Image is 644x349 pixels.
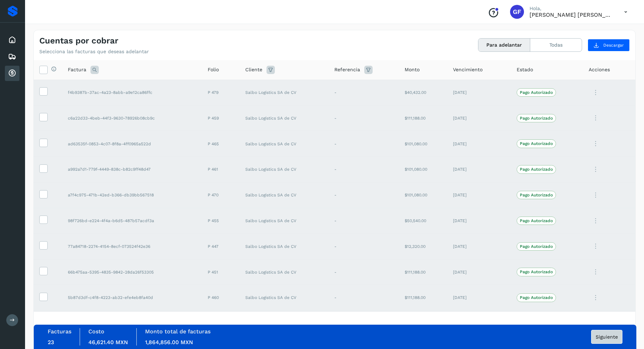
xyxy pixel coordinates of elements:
[447,80,511,105] td: [DATE]
[399,234,447,259] td: $12,320.00
[145,339,193,346] span: 1,864,856.00 MXN
[399,131,447,157] td: $101,080.00
[329,182,399,208] td: -
[453,66,483,73] span: Vencimiento
[62,156,202,182] td: a992a7d1-779f-4449-838c-b82c9ff48d47
[399,310,447,336] td: $101,080.00
[62,234,202,259] td: 77a84718-2274-4154-8ecf-073524f42e36
[399,105,447,131] td: $111,188.00
[596,334,618,339] span: Siguiente
[329,208,399,234] td: -
[202,208,240,234] td: P 455
[240,259,328,285] td: Salbo Logistics SA de CV
[202,182,240,208] td: P 470
[240,131,328,157] td: Salbo Logistics SA de CV
[520,141,553,146] p: Pago Autorizado
[208,66,219,73] span: Folio
[447,285,511,310] td: [DATE]
[62,259,202,285] td: 66b475aa-5395-4835-9842-28da26f53305
[447,156,511,182] td: [DATE]
[329,105,399,131] td: -
[240,234,328,259] td: Salbo Logistics SA de CV
[202,105,240,131] td: P 459
[329,80,399,105] td: -
[240,285,328,310] td: Salbo Logistics SA de CV
[399,156,447,182] td: $101,080.00
[447,259,511,285] td: [DATE]
[530,11,613,18] p: Gabriel Falcon Aguirre
[530,6,613,11] p: Hola,
[329,131,399,157] td: -
[245,66,262,73] span: Cliente
[520,167,553,172] p: Pago Autorizado
[399,182,447,208] td: $101,080.00
[48,339,54,346] span: 23
[329,310,399,336] td: -
[39,36,118,46] h4: Cuentas por cobrar
[520,193,553,197] p: Pago Autorizado
[334,66,360,73] span: Referencia
[520,90,553,95] p: Pago Autorizado
[520,244,553,249] p: Pago Autorizado
[399,259,447,285] td: $111,188.00
[399,208,447,234] td: $50,540.00
[62,285,202,310] td: 5b87d3df-c4f8-4223-ab32-efe4eb8fa40d
[5,66,19,81] div: Cuentas por cobrar
[530,39,582,51] button: Todas
[399,285,447,310] td: $111,188.00
[202,234,240,259] td: P 447
[62,131,202,157] td: ad63535f-0853-4c07-8f8a-4ff0965a522d
[517,66,533,73] span: Estado
[329,156,399,182] td: -
[447,131,511,157] td: [DATE]
[88,328,104,335] label: Costo
[240,310,328,336] td: Salbo Logistics SA de CV
[240,80,328,105] td: Salbo Logistics SA de CV
[478,39,530,51] button: Para adelantar
[240,105,328,131] td: Salbo Logistics SA de CV
[329,234,399,259] td: -
[520,295,553,300] p: Pago Autorizado
[62,80,202,105] td: f4b9387b-37ac-4a23-8abb-a9e12ca86ffc
[447,310,511,336] td: [DATE]
[5,49,19,64] div: Embarques
[202,80,240,105] td: P 479
[591,330,622,344] button: Siguiente
[447,208,511,234] td: [DATE]
[520,218,553,223] p: Pago Autorizado
[202,285,240,310] td: P 460
[329,259,399,285] td: -
[68,66,86,73] span: Factura
[603,42,624,48] span: Descargar
[62,310,202,336] td: 5a9379d2-78d8-4eb2-a914-595e1a3f552b
[447,234,511,259] td: [DATE]
[145,328,210,335] label: Monto total de facturas
[202,259,240,285] td: P 451
[62,208,202,234] td: 98f726bd-e224-4f4a-b6d5-487b57acdf3a
[240,182,328,208] td: Salbo Logistics SA de CV
[399,80,447,105] td: $40,432.00
[62,182,202,208] td: a7f4c975-471b-42ed-b366-db39bb567518
[588,39,630,51] button: Descargar
[520,269,553,274] p: Pago Autorizado
[329,285,399,310] td: -
[447,182,511,208] td: [DATE]
[447,105,511,131] td: [DATE]
[88,339,128,346] span: 46,621.40 MXN
[202,156,240,182] td: P 461
[405,66,420,73] span: Monto
[39,49,149,55] p: Selecciona las facturas que deseas adelantar
[62,105,202,131] td: c6a22d33-4beb-44f3-9630-78926b08cb9c
[5,32,19,48] div: Inicio
[202,310,240,336] td: P 456
[202,131,240,157] td: P 465
[240,208,328,234] td: Salbo Logistics SA de CV
[48,328,71,335] label: Facturas
[520,116,553,121] p: Pago Autorizado
[240,156,328,182] td: Salbo Logistics SA de CV
[589,66,610,73] span: Acciones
